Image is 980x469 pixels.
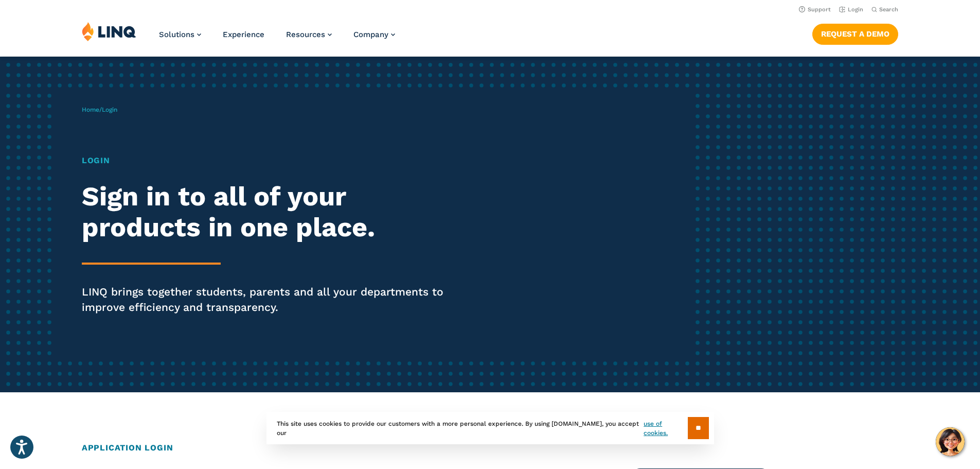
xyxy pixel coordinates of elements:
a: Home [82,106,99,113]
span: / [82,106,117,113]
img: LINQ | K‑12 Software [82,22,136,41]
span: Solutions [159,30,194,39]
a: Experience [223,30,264,39]
h2: Sign in to all of your products in one place. [82,181,459,243]
div: This site uses cookies to provide our customers with a more personal experience. By using [DOMAIN... [266,412,714,444]
span: Company [353,30,388,39]
span: Search [879,6,898,13]
a: Resources [286,30,332,39]
button: Open Search Bar [871,6,898,13]
span: Resources [286,30,325,39]
p: LINQ brings together students, parents and all your departments to improve efficiency and transpa... [82,284,459,315]
a: Login [839,6,863,13]
span: Login [102,106,117,113]
a: use of cookies. [644,419,687,438]
a: Company [353,30,395,39]
a: Request a Demo [812,24,898,44]
nav: Primary Navigation [159,22,395,56]
a: Support [799,6,831,13]
nav: Button Navigation [812,22,898,44]
h1: Login [82,154,459,167]
a: Solutions [159,30,201,39]
button: Hello, have a question? Let’s chat. [936,427,965,456]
